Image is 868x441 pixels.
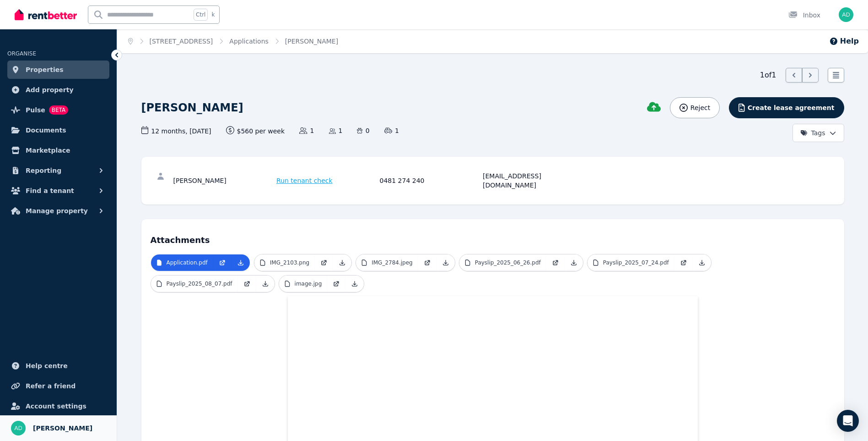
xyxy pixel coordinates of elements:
[211,11,215,18] span: k
[690,103,710,112] span: Reject
[7,61,109,79] a: Properties
[380,171,480,190] div: 0481 274 240
[837,410,859,432] div: Open Intercom Messenger
[49,105,68,115] span: BETA
[729,97,844,118] button: Create lease agreement
[839,7,853,22] img: Ajit DANGAL
[279,276,328,292] a: image.jpg
[793,124,844,142] button: Tags
[333,254,351,271] a: Download Attachment
[7,50,36,57] span: ORGANISE
[26,401,86,412] span: Account settings
[285,37,338,46] span: [PERSON_NAME]
[7,357,109,375] a: Help centre
[26,165,61,176] span: Reporting
[173,171,274,190] div: [PERSON_NAME]
[295,280,322,287] p: image.jpg
[329,126,343,135] span: 1
[26,360,68,371] span: Help centre
[603,259,669,266] p: Payslip_2025_07_24.pdf
[588,254,674,271] a: Payslip_2025_07_24.pdf
[7,81,109,99] a: Add property
[150,38,213,45] a: [STREET_ADDRESS]
[372,259,413,266] p: IMG_2784.jpeg
[674,254,693,271] a: Open in new Tab
[229,38,269,45] a: Applications
[167,280,232,287] p: Payslip_2025_08_07.pdf
[213,254,232,271] a: Open in new Tab
[151,254,213,271] a: Application.pdf
[256,276,275,292] a: Download Attachment
[238,276,256,292] a: Open in new Tab
[459,254,546,271] a: Payslip_2025_06_26.pdf
[117,29,349,53] nav: Breadcrumb
[7,397,109,415] a: Account settings
[475,259,541,266] p: Payslip_2025_06_26.pdf
[254,254,315,271] a: IMG_2103.png
[483,171,583,190] div: [EMAIL_ADDRESS][DOMAIN_NAME]
[546,254,565,271] a: Open in new Tab
[151,276,238,292] a: Payslip_2025_08_07.pdf
[7,161,109,180] button: Reporting
[15,8,77,22] img: RentBetter
[748,103,835,112] span: Create lease agreement
[693,254,711,271] a: Download Attachment
[141,126,211,136] span: 12 months , [DATE]
[7,182,109,200] button: Find a tenant
[437,254,455,271] a: Download Attachment
[356,254,418,271] a: IMG_2784.jpeg
[33,423,92,434] span: [PERSON_NAME]
[760,70,776,81] span: 1 of 1
[26,185,74,196] span: Find a tenant
[7,141,109,160] a: Marketplace
[800,128,825,138] span: Tags
[345,276,364,292] a: Download Attachment
[299,126,314,135] span: 1
[7,202,109,220] button: Manage property
[829,36,859,47] button: Help
[670,97,720,118] button: Reject
[270,259,309,266] p: IMG_2103.png
[226,126,285,136] span: $560 per week
[194,9,208,21] span: Ctrl
[418,254,437,271] a: Open in new Tab
[11,421,26,435] img: Ajit DANGAL
[315,254,333,271] a: Open in new Tab
[26,64,64,75] span: Properties
[26,205,88,216] span: Manage property
[26,145,70,156] span: Marketplace
[26,125,66,136] span: Documents
[26,105,45,116] span: Pulse
[26,84,74,95] span: Add property
[276,176,333,185] span: Run tenant check
[167,259,208,266] p: Application.pdf
[7,121,109,139] a: Documents
[357,126,369,135] span: 0
[788,11,820,20] div: Inbox
[7,377,109,395] a: Refer a friend
[384,126,399,135] span: 1
[327,276,345,292] a: Open in new Tab
[232,254,250,271] a: Download Attachment
[26,380,75,391] span: Refer a friend
[141,100,243,115] h1: [PERSON_NAME]
[7,101,109,119] a: PulseBETA
[565,254,583,271] a: Download Attachment
[151,228,835,247] h4: Attachments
